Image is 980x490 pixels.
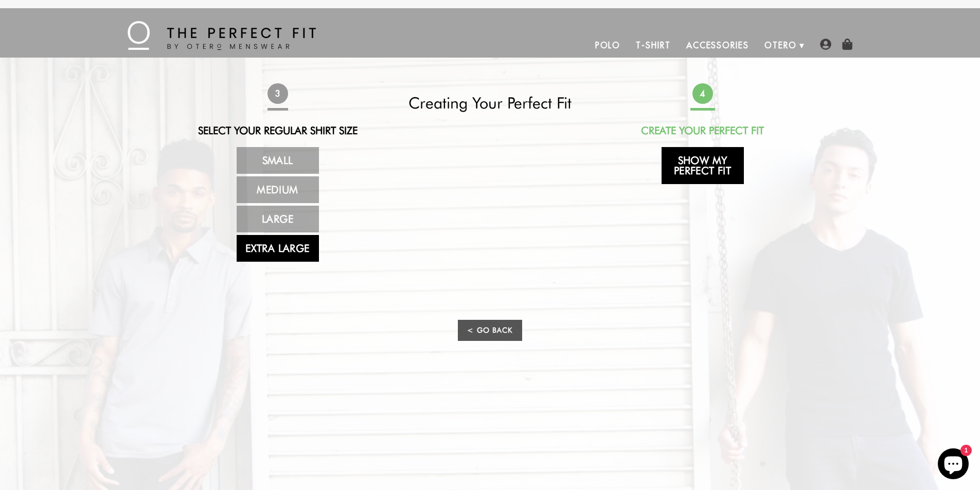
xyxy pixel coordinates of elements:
a: Show My Perfect Fit [662,147,744,184]
a: T-Shirt [628,33,678,58]
inbox-online-store-chat: Shopify online store chat [935,448,972,482]
a: Polo [587,33,629,58]
a: < Go Back [458,320,522,341]
a: Accessories [679,33,757,58]
img: user-account-icon.png [820,39,831,50]
h2: Select Your Regular Shirt Size [187,124,369,137]
a: Otero [757,33,805,58]
a: Medium [237,176,319,203]
img: shopping-bag-icon.png [842,39,853,50]
a: Large [237,206,319,232]
h2: Creating Your Perfect Fit [399,94,581,112]
h2: Create Your Perfect Fit [612,124,794,137]
a: Extra Large [237,235,319,262]
span: 3 [265,82,289,105]
span: 4 [690,82,714,105]
img: The Perfect Fit - by Otero Menswear - Logo [128,21,316,50]
a: Small [237,147,319,174]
